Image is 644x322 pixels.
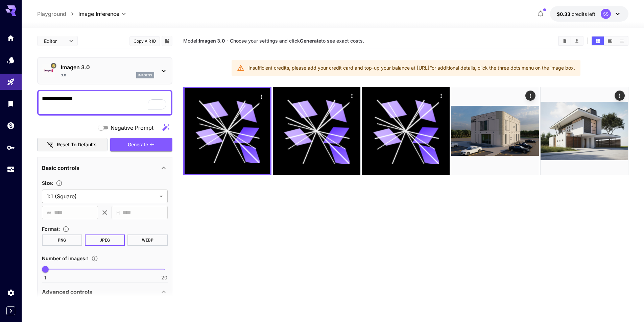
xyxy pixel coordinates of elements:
[89,255,101,262] button: Specify how many images to generate in a single request. Each image generation will be charged se...
[226,37,228,45] p: ·
[42,180,53,186] span: Size :
[111,124,153,132] span: Negative Prompt
[559,36,571,45] button: Clear All
[591,36,628,46] div: Show media in grid viewShow media in video viewShow media in list view
[37,10,66,18] a: Playground
[85,234,125,246] button: JPEG
[61,73,66,78] p: 3.0
[601,9,611,19] div: SS
[42,288,92,296] p: Advanced controls
[47,209,51,217] span: W
[248,62,575,74] div: Insufficient credits, please add your credit card and top-up your balance at [URL] For additional...
[183,38,225,44] span: Model:
[571,36,583,45] button: Download All
[42,164,79,172] p: Basic controls
[53,180,65,187] button: Adjust the dimensions of the generated image by specifying its width and height in pixels, or sel...
[550,6,628,22] button: $0.33338SS
[44,274,46,281] span: 1
[129,36,160,46] button: Copy AIR ID
[42,60,168,81] div: Certified Model – Vetted for best performance and includes a commercial license.Imagen 3.03.0imagen3
[7,165,15,174] div: Usage
[436,91,446,101] div: Actions
[161,274,167,281] span: 20
[558,36,583,46] div: Clear AllDownload All
[6,306,15,315] button: Expand sidebar
[42,95,168,111] textarea: To enrich screen reader interactions, please activate Accessibility in Grammarly extension settings
[51,63,56,69] button: Certified Model – Vetted for best performance and includes a commercial license.
[7,55,15,63] div: Models
[44,38,65,45] span: Editor
[37,10,78,18] nav: breadcrumb
[347,91,357,101] div: Actions
[300,38,321,44] b: Generate
[541,87,628,175] img: 2Q==
[7,121,15,130] div: Wallet
[127,234,168,246] button: WEBP
[128,141,148,149] span: Generate
[110,138,172,152] button: Generate
[37,138,108,152] button: Reset to defaults
[7,78,15,86] div: Playground
[525,91,535,101] div: Actions
[7,289,15,297] div: Settings
[47,192,157,200] span: 1:1 (Square)
[557,10,595,18] div: $0.33338
[116,209,120,217] span: H
[592,36,604,45] button: Show media in grid view
[78,10,119,18] span: Image Inference
[230,38,364,44] span: Choose your settings and click to see exact costs.
[572,11,595,17] span: credits left
[42,255,89,261] span: Number of images : 1
[7,143,15,152] div: API Keys
[60,226,72,232] button: Choose the file format for the output image.
[7,99,15,108] div: Library
[61,63,154,71] p: Imagen 3.0
[42,226,60,232] span: Format :
[616,36,628,45] button: Show media in list view
[42,234,82,246] button: PNG
[615,91,625,101] div: Actions
[42,284,168,300] div: Advanced controls
[257,92,267,102] div: Actions
[164,37,170,45] button: Add to library
[199,38,225,44] b: Imagen 3.0
[604,36,616,45] button: Show media in video view
[7,34,15,42] div: Home
[557,11,572,17] span: $0.33
[42,160,168,176] div: Basic controls
[451,87,539,175] img: 2Q==
[138,73,152,78] p: imagen3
